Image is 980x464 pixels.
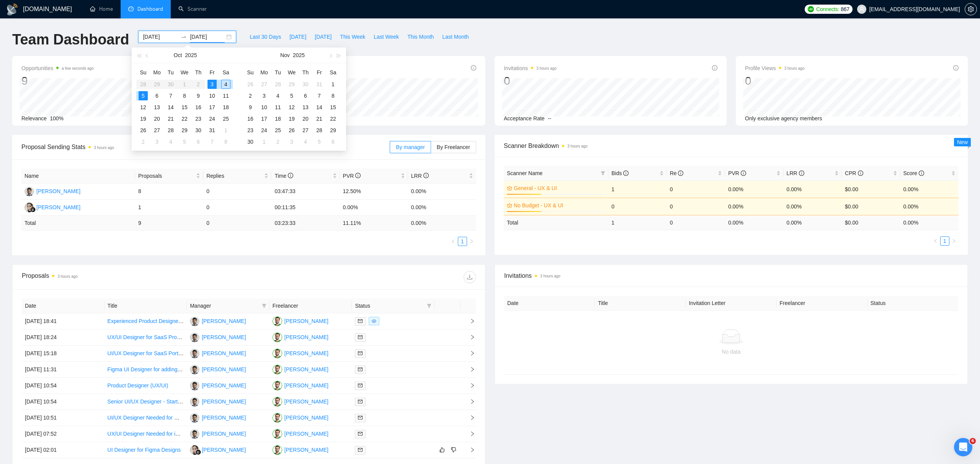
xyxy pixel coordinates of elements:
[312,102,326,113] td: 2025-11-14
[219,79,233,90] td: 2025-10-04
[128,6,134,11] span: dashboard
[202,413,246,422] div: [PERSON_NAME]
[273,365,282,374] img: SA
[940,236,949,246] li: 1
[358,383,363,388] span: mail
[202,381,246,390] div: [PERSON_NAME]
[136,102,150,113] td: 2025-10-12
[257,113,271,125] td: 2025-11-17
[152,114,162,123] div: 20
[273,397,282,407] img: SA
[202,446,246,454] div: [PERSON_NAME]
[954,438,972,456] iframe: Intercom live chat
[203,169,271,184] th: Replies
[712,65,717,71] span: info-circle
[205,125,219,136] td: 2025-10-31
[190,398,246,404] a: FK[PERSON_NAME]
[164,66,178,79] th: Tu
[246,80,255,89] div: 26
[194,91,203,100] div: 9
[326,102,340,113] td: 2025-11-15
[284,413,328,422] div: [PERSON_NAME]
[243,113,257,125] td: 2025-11-16
[36,187,80,195] div: [PERSON_NAME]
[205,79,219,90] td: 2025-10-03
[152,91,162,100] div: 6
[137,6,163,12] span: Dashboard
[150,66,164,79] th: Mo
[548,115,551,121] span: --
[194,126,203,135] div: 30
[164,125,178,136] td: 2025-10-28
[243,125,257,136] td: 2025-11-23
[299,90,312,102] td: 2025-11-06
[108,415,293,421] a: UI/UX Designer Needed for Web Platform (Wireframes, Flows, and UI Design)
[243,79,257,90] td: 2025-10-26
[178,125,191,136] td: 2025-10-29
[190,397,199,407] img: FK
[953,65,959,71] span: info-circle
[257,66,271,79] th: Mo
[271,66,285,79] th: Tu
[745,74,805,88] div: 0
[464,271,476,283] button: download
[250,33,281,41] span: Last 30 Days
[164,113,178,125] td: 2025-10-21
[340,33,365,41] span: This Week
[315,91,324,100] div: 7
[784,66,805,71] time: 3 hours ago
[599,167,607,179] span: filter
[207,80,217,89] div: 3
[439,447,445,453] span: like
[190,349,199,358] img: FK
[745,64,805,73] span: Profile Views
[194,103,203,112] div: 16
[246,91,255,100] div: 2
[273,316,282,326] img: SA
[260,80,269,89] div: 27
[50,115,64,121] span: 100%
[285,31,310,43] button: [DATE]
[285,79,299,90] td: 2025-10-29
[273,91,283,100] div: 4
[139,103,148,112] div: 12
[312,90,326,102] td: 2025-11-07
[150,90,164,102] td: 2025-10-06
[312,125,326,136] td: 2025-11-28
[284,317,328,325] div: [PERSON_NAME]
[190,33,225,41] input: End date
[139,126,148,135] div: 26
[273,381,282,390] img: SA
[449,445,458,454] button: dislike
[221,91,230,100] div: 11
[315,114,324,123] div: 21
[190,446,246,453] a: RR[PERSON_NAME]
[310,31,336,43] button: [DATE]
[287,126,296,135] div: 26
[164,102,178,113] td: 2025-10-14
[273,430,328,436] a: SA[PERSON_NAME]
[194,114,203,123] div: 23
[941,237,949,245] a: 1
[181,34,187,40] span: to
[185,48,197,63] button: 2025
[164,90,178,102] td: 2025-10-07
[190,333,199,342] img: FK
[403,31,438,43] button: This Month
[150,125,164,136] td: 2025-10-27
[442,33,469,41] span: Last Month
[243,102,257,113] td: 2025-11-09
[178,6,207,12] a: searchScanner
[190,414,246,420] a: FK[PERSON_NAME]
[62,66,93,71] time: a few seconds ago
[108,350,207,356] a: UI/UX Designer for SaaS Portal Redesign
[180,91,189,100] div: 8
[328,91,338,100] div: 8
[273,398,328,404] a: SA[PERSON_NAME]
[90,6,113,12] a: homeHome
[315,80,324,89] div: 31
[260,114,269,123] div: 17
[180,126,189,135] div: 29
[301,114,310,123] div: 20
[301,103,310,112] div: 13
